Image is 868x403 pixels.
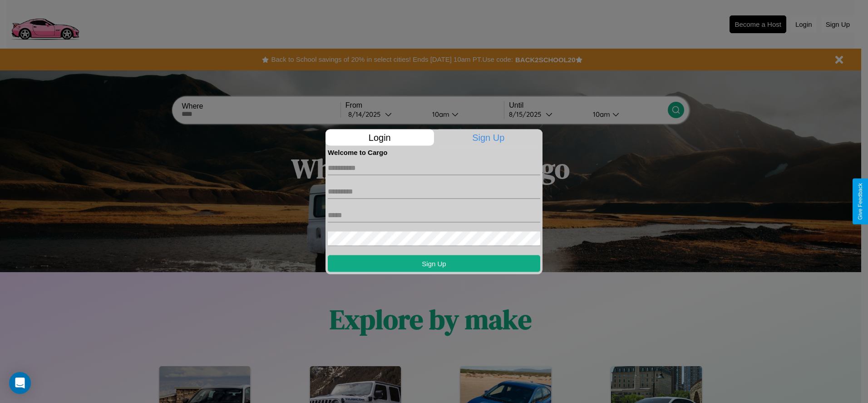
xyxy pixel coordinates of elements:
[9,372,31,394] div: Open Intercom Messenger
[857,183,863,220] div: Give Feedback
[434,129,543,145] p: Sign Up
[328,255,540,272] button: Sign Up
[328,148,540,156] h4: Welcome to Cargo
[325,129,434,145] p: Login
